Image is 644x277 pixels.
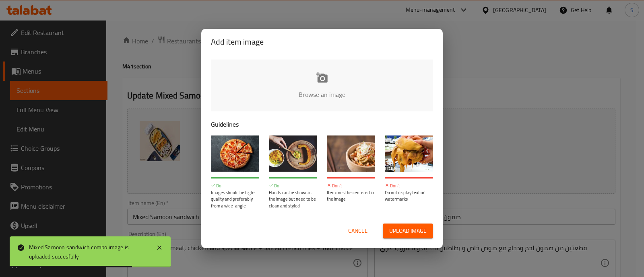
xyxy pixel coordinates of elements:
p: Guidelines [211,119,433,129]
p: Item must be centered in the image [327,189,375,203]
h2: Add item image [211,35,433,48]
p: Do [211,183,259,189]
p: Hands can be shown in the image but need to be clean and styled [269,189,317,209]
img: guide-img-1@3x.jpg [211,135,259,172]
img: guide-img-2@3x.jpg [269,135,317,172]
img: guide-img-3@3x.jpg [327,135,375,172]
button: Upload image [383,224,433,238]
p: Do [269,183,317,189]
span: Upload image [389,226,427,236]
p: Do not display text or watermarks [385,189,433,203]
p: Don't [385,183,433,189]
p: Don't [327,183,375,189]
span: Cancel [348,226,367,236]
img: guide-img-4@3x.jpg [385,135,433,172]
p: Images should be high-quality and preferably from a wide-angle [211,189,259,209]
button: Cancel [345,224,371,238]
div: Mixed Samoon sandwich combo image is uploaded succesfully [29,243,148,261]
